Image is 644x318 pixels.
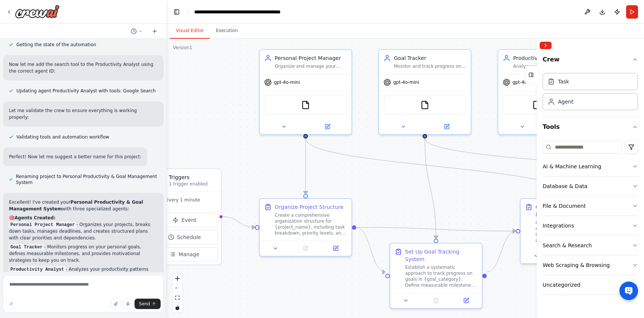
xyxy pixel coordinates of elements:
[487,228,516,276] g: Edge from b17c2769-ce4e-41a8-a5f8-de8f9d0df8fb to 3e403e74-2a4d-41ce-88ba-ab7fe13ba507
[9,221,158,241] p: - Organizes your projects, breaks down tasks, manages deadlines, and creates structured plans wit...
[123,299,133,309] button: Click to speak your automation idea
[151,230,218,244] button: Schedule
[543,242,592,249] div: Search & Research
[405,264,477,288] div: Establish a systematic approach to track progress on goals in {goal_category}. Define measurable ...
[151,213,218,227] button: Event
[543,163,601,170] div: AI & Machine Learning
[139,301,150,307] span: Send
[173,283,182,293] button: zoom out
[540,42,552,49] button: Collapse right sidebar
[181,216,196,224] span: Event
[128,27,146,36] button: Switch to previous chat
[534,39,540,318] button: Toggle Sidebar
[173,274,182,283] button: zoom in
[275,212,347,236] div: Create a comprehensive organization structure for {project_name}, including task breakdown, prior...
[16,42,96,48] span: Getting the state of the automation
[543,261,610,269] div: Web Scraping & Browsing
[532,101,541,109] img: FileReadTool
[135,299,161,309] button: Send
[173,303,182,312] button: toggle interactivity
[513,63,585,69] div: Analyze productivity patterns and provide actionable insights to improve focus and efficiency in ...
[259,49,352,135] div: Personal Project ManagerOrganize and manage your personal projects by tracking tasks, deadlines, ...
[543,202,586,210] div: File & Document
[194,8,306,16] nav: breadcrumb
[394,63,466,69] div: Monitor and track progress on personal goals for {goal_category}. Provide regular updates on achi...
[166,197,200,203] span: Every 1 minute
[274,79,300,85] span: gpt-4o-mini
[453,296,479,305] button: Open in side panel
[513,54,585,62] div: Productivity Analyst
[147,168,222,265] div: Triggers1 trigger enabledEvery 1 minuteEventScheduleManage
[169,174,217,181] h3: Triggers
[275,203,344,211] div: Organize Project Structure
[421,139,440,239] g: Edge from b122edf5-768b-4d38-8d63-c5ec2c0136e8 to b17c2769-ce4e-41a8-a5f8-de8f9d0df8fb
[323,244,348,253] button: Open in side panel
[210,23,244,39] button: Execution
[9,266,66,273] code: Productivity Analyst
[149,27,161,36] button: Start a new chat
[177,233,201,241] span: Schedule
[171,7,182,17] button: Hide left sidebar
[543,177,638,196] button: Database & Data
[179,251,199,258] span: Manage
[520,198,613,264] div: Generate Deadline RemindersCreate a comprehensive reminder system for all important deadlines and...
[405,248,477,263] div: Set Up Goal Tracking System
[275,63,347,69] div: Organize and manage your personal projects by tracking tasks, deadlines, and project status for {...
[512,79,539,85] span: gpt-4o-mini
[543,52,638,70] button: Crew
[543,222,574,229] div: Integrations
[173,293,182,303] button: fit view
[9,222,76,228] code: Personal Project Manager
[223,213,255,231] g: Edge from triggers to 027614a8-c860-41ee-901c-a9ac8cf7d375
[543,281,580,289] div: Uncategorized
[111,299,121,309] button: Upload files
[543,236,638,255] button: Search & Research
[356,224,385,276] g: Edge from 027614a8-c860-41ee-901c-a9ac8cf7d375 to b17c2769-ce4e-41a8-a5f8-de8f9d0df8fb
[356,224,516,235] g: Edge from 027614a8-c860-41ee-901c-a9ac8cf7d375 to 3e403e74-2a4d-41ce-88ba-ab7fe13ba507
[306,122,348,131] button: Open in side panel
[378,49,471,135] div: Goal TrackerMonitor and track progress on personal goals for {goal_category}. Provide regular upd...
[16,174,158,185] span: Renaming project to Personal Productivity & Goal Management System
[275,54,347,62] div: Personal Project Manager
[420,101,429,109] img: FileReadTool
[543,196,638,216] button: File & Document
[9,153,141,160] p: Perfect! Now let me suggest a better name for this project:
[15,215,56,220] strong: Agents Created:
[9,200,143,212] strong: Personal Productivity & Goal Management System
[394,54,466,62] div: Goal Tracker
[173,274,182,312] div: React Flow controls
[15,5,60,18] img: Logo
[16,88,156,94] span: Updating agent Productivity Analyst with tools: Google Search
[290,244,322,253] button: No output available
[558,78,569,85] div: Task
[9,214,158,221] h2: 🎯
[543,157,638,176] button: AI & Machine Learning
[543,275,638,295] button: Uncategorized
[426,122,468,131] button: Open in side panel
[389,243,483,309] div: Set Up Goal Tracking SystemEstablish a systematic approach to track progress on goals in {goal_ca...
[543,137,638,301] div: Tools
[498,49,591,135] div: Productivity AnalystAnalyze productivity patterns and provide actionable insights to improve focu...
[151,247,218,261] button: Manage
[9,266,158,286] p: - Analyzes your productivity patterns using web research capabilities to identify peak performanc...
[173,45,192,51] div: Version 1
[393,79,419,85] span: gpt-4o-mini
[543,182,587,190] div: Database & Data
[9,107,158,121] p: Let me validate the crew to ensure everything is working properly:
[420,296,452,305] button: No output available
[259,198,352,257] div: Organize Project StructureCreate a comprehensive organization structure for {project_name}, inclu...
[6,299,16,309] button: Improve this prompt
[169,181,217,187] p: 1 trigger enabled
[9,244,158,264] p: - Monitors progress on your personal goals, defines measurable milestones, and provides motivatio...
[558,98,573,105] div: Agent
[302,139,309,194] g: Edge from e430da20-2f14-479b-a8a9-25487c4b16fe to 027614a8-c860-41ee-901c-a9ac8cf7d375
[543,216,638,235] button: Integrations
[16,134,109,140] span: Validating tools and automation workflow
[543,117,638,137] button: Tools
[302,139,570,194] g: Edge from e430da20-2f14-479b-a8a9-25487c4b16fe to 3e403e74-2a4d-41ce-88ba-ab7fe13ba507
[301,101,310,109] img: FileReadTool
[170,23,210,39] button: Visual Editor
[9,244,44,251] code: Goal Tracker
[543,255,638,275] button: Web Scraping & Browsing
[9,199,158,212] p: Excellent! I've created your with three specialized agents:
